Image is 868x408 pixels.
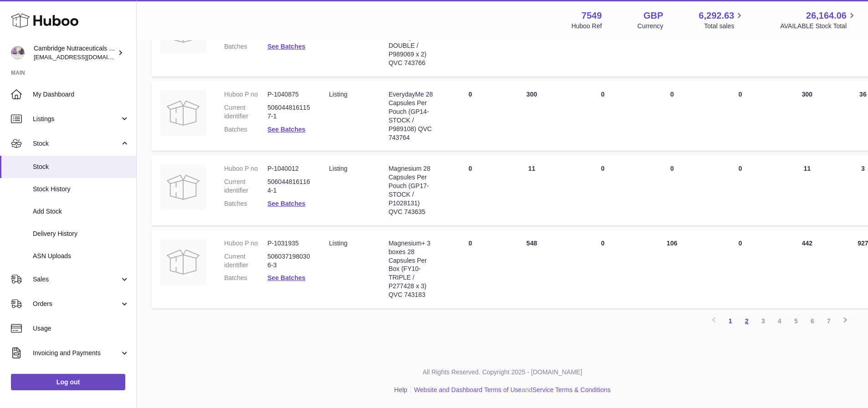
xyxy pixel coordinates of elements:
dt: Batches [224,125,267,134]
a: See Batches [267,200,305,207]
a: See Batches [267,126,305,133]
a: 7 [821,313,837,329]
a: See Batches [267,274,305,281]
a: 6,292.63 Total sales [699,10,745,31]
a: 3 [755,313,771,329]
div: EverydayMe 28 Capsules Per Pouch (GP14-STOCK / P989108) QVC 743764 [389,90,434,142]
a: See Batches [267,43,305,50]
img: product image [160,239,206,285]
a: 6 [804,313,821,329]
dt: Batches [224,274,267,282]
td: 106 [640,230,704,308]
dt: Current identifier [224,178,267,195]
dd: 5060448161164-1 [267,178,311,195]
td: 0 [443,155,498,225]
span: 0 [739,240,742,247]
span: AVAILABLE Stock Total [780,22,857,31]
li: and [411,386,611,394]
td: 0 [640,81,704,151]
img: product image [160,164,206,210]
td: 300 [498,81,566,151]
span: Listings [33,115,120,123]
dd: P-1040875 [267,90,311,99]
td: 0 [566,155,640,225]
span: listing [329,91,347,98]
span: ASN Uploads [33,252,129,260]
div: Currency [637,22,663,31]
strong: 7549 [581,10,602,22]
span: 26,164.06 [806,10,847,22]
span: Usage [33,324,129,333]
a: 4 [771,313,788,329]
span: Sales [33,275,120,284]
td: 0 [566,230,640,308]
dd: 5060448161157-1 [267,103,311,121]
dt: Current identifier [224,103,267,121]
span: listing [329,240,347,247]
div: Magnesium 28 Capsules Per Pouch (GP17-STOCK / P1028131) QVC 743635 [389,164,434,216]
span: Delivery History [33,229,129,238]
span: Invoicing and Payments [33,349,120,357]
span: 6,292.63 [699,10,734,22]
div: Magnesium+ 3 boxes 28 Capsules Per Box (FY10-TRIPLE / P277428 x 3) QVC 743183 [389,239,434,299]
a: 2 [739,313,755,329]
td: 0 [566,81,640,151]
td: 0 [443,81,498,151]
dt: Batches [224,42,267,51]
td: 548 [498,230,566,308]
span: Orders [33,300,120,308]
div: Cambridge Nutraceuticals Ltd [34,44,116,61]
dt: Batches [224,199,267,208]
dt: Current identifier [224,252,267,270]
td: 0 [443,230,498,308]
span: My Dashboard [33,90,129,99]
p: All Rights Reserved. Copyright 2025 - [DOMAIN_NAME] [144,368,861,377]
img: qvc@camnutra.com [11,46,25,60]
td: 11 [498,155,566,225]
span: Add Stock [33,207,129,216]
span: [EMAIL_ADDRESS][DOMAIN_NAME] [34,53,134,61]
a: Log out [11,374,125,390]
span: listing [329,165,347,172]
a: Website and Dashboard Terms of Use [414,386,522,393]
span: Stock [33,139,120,148]
a: 1 [722,313,739,329]
a: Service Terms & Conditions [532,386,611,393]
dt: Huboo P no [224,164,267,173]
td: 11 [776,155,838,225]
strong: GBP [643,10,663,22]
span: Stock [33,163,129,171]
td: 0 [640,155,704,225]
span: 0 [739,91,742,98]
span: 0 [739,165,742,172]
dt: Huboo P no [224,239,267,248]
img: product image [160,90,206,136]
dd: P-1031935 [267,239,311,248]
div: Huboo Ref [571,22,602,31]
a: Help [394,386,407,393]
td: 442 [776,230,838,308]
a: 5 [788,313,804,329]
span: Stock History [33,185,129,194]
dd: P-1040012 [267,164,311,173]
td: 300 [776,81,838,151]
dt: Huboo P no [224,90,267,99]
dd: 5060371980306-3 [267,252,311,270]
span: Total sales [704,22,745,31]
a: 26,164.06 AVAILABLE Stock Total [780,10,857,31]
